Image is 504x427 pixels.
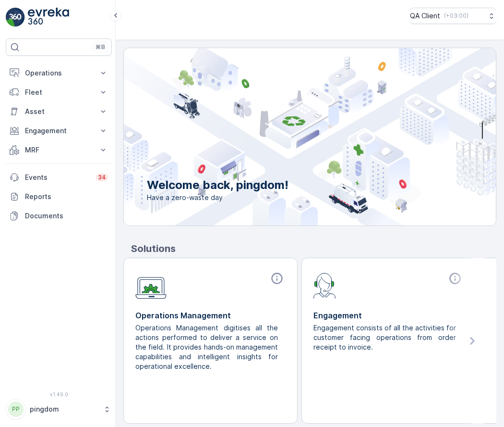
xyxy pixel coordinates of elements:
[147,177,288,193] p: Welcome back, pingdom!
[81,48,496,226] img: city illustration
[25,145,93,155] p: MRF
[25,173,90,182] p: Events
[25,107,93,116] p: Asset
[313,310,464,321] p: Engagement
[6,399,112,419] button: PPpingdom
[25,211,108,221] p: Documents
[147,193,288,202] span: Have a zero-waste day
[313,323,456,352] p: Engagement consists of all the activities for customer facing operations from order receipt to in...
[135,310,286,321] p: Operations Management
[410,11,440,21] p: QA Client
[6,168,112,187] a: Events34
[98,174,106,181] p: 34
[6,83,112,102] button: Fleet
[25,68,93,78] p: Operations
[135,272,167,299] img: module-icon
[6,102,112,121] button: Asset
[25,126,93,136] p: Engagement
[6,391,112,397] span: v 1.49.0
[131,241,496,256] p: Solutions
[6,8,25,27] img: logo
[96,43,105,51] p: ⌘B
[6,63,112,83] button: Operations
[410,8,496,24] button: QA Client(+03:00)
[30,404,98,414] p: pingdom
[25,192,108,201] p: Reports
[135,323,278,371] p: Operations Management digitises all the actions performed to deliver a service on the field. It p...
[6,187,112,206] a: Reports
[444,12,468,20] p: ( +03:00 )
[25,88,93,97] p: Fleet
[28,8,69,27] img: logo_light-DOdMpM7g.png
[6,206,112,226] a: Documents
[6,121,112,140] button: Engagement
[313,272,336,299] img: module-icon
[6,140,112,160] button: MRF
[8,402,24,417] div: PP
